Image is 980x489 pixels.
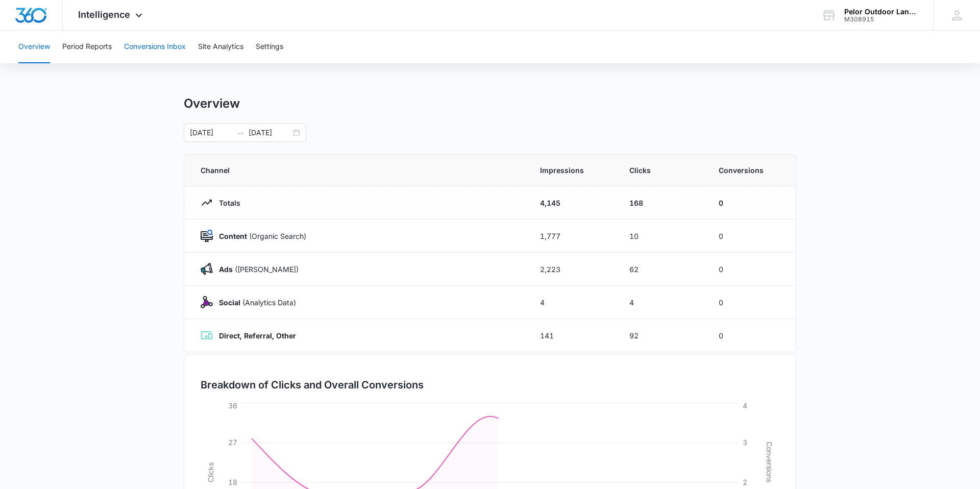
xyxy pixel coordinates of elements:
[213,297,296,308] p: (Analytics Data)
[201,165,516,176] span: Channel
[844,8,919,16] div: account name
[844,16,919,23] div: account id
[219,331,296,340] strong: Direct, Referral, Other
[213,198,240,208] p: Totals
[743,401,747,410] tspan: 4
[528,219,617,253] td: 1,777
[540,165,605,176] span: Impressions
[617,319,706,352] td: 92
[528,253,617,286] td: 2,223
[617,186,706,219] td: 168
[743,478,747,486] tspan: 2
[617,219,706,253] td: 10
[256,31,283,63] button: Settings
[184,96,240,111] h1: Overview
[528,186,617,219] td: 4,145
[190,127,232,138] input: Start date
[706,186,796,219] td: 0
[228,478,237,486] tspan: 18
[706,219,796,253] td: 0
[213,264,299,275] p: ([PERSON_NAME])
[213,231,306,241] p: (Organic Search)
[201,263,213,275] img: Ads
[765,442,774,482] tspan: Conversions
[78,9,130,20] span: Intelligence
[236,129,244,137] span: to
[18,31,50,63] button: Overview
[206,462,215,482] tspan: Clicks
[219,298,240,307] strong: Social
[617,286,706,319] td: 4
[528,319,617,352] td: 141
[201,296,213,308] img: Social
[249,127,291,138] input: End date
[124,31,186,63] button: Conversions Inbox
[617,253,706,286] td: 62
[198,31,243,63] button: Site Analytics
[743,438,747,447] tspan: 3
[236,129,244,137] span: swap-right
[62,31,112,63] button: Period Reports
[219,265,233,274] strong: Ads
[629,165,694,176] span: Clicks
[528,286,617,319] td: 4
[219,232,247,240] strong: Content
[706,253,796,286] td: 0
[719,165,779,176] span: Conversions
[228,438,237,447] tspan: 27
[228,401,237,410] tspan: 36
[201,377,424,393] h3: Breakdown of Clicks and Overall Conversions
[706,286,796,319] td: 0
[201,230,213,242] img: Content
[706,319,796,352] td: 0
